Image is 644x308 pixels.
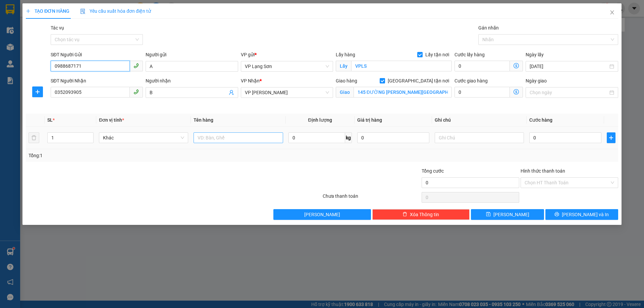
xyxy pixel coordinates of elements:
[357,132,429,143] input: 0
[103,133,184,143] span: Khác
[454,78,488,83] label: Cước giao hàng
[336,78,357,83] span: Giao hàng
[47,117,53,123] span: SL
[51,51,143,58] div: SĐT Người Gửi
[245,87,329,98] span: VP Minh Khai
[146,77,238,84] div: Người nhận
[471,209,544,220] button: save[PERSON_NAME]
[526,52,544,57] label: Ngày lấy
[530,63,608,70] input: Ngày lấy
[245,61,329,71] span: VP Lạng Sơn
[410,211,439,218] span: Xóa Thông tin
[603,3,622,22] button: Close
[454,87,510,98] input: Cước giao hàng
[385,77,452,84] span: [GEOGRAPHIC_DATA] tận nơi
[273,209,371,220] button: [PERSON_NAME]
[607,132,615,143] button: plus
[32,86,43,97] button: plus
[422,168,444,174] span: Tổng cước
[529,117,552,123] span: Cước hàng
[336,61,351,71] span: Lấy
[354,87,452,98] input: Giao tận nơi
[402,212,407,217] span: delete
[99,117,124,123] span: Đơn vị tính
[554,212,559,217] span: printer
[133,63,139,68] span: phone
[486,212,491,217] span: save
[478,25,499,30] label: Gán nhãn
[357,117,382,123] span: Giá trị hàng
[133,89,139,95] span: phone
[562,211,609,218] span: [PERSON_NAME] và In
[51,25,64,30] label: Tác vụ
[514,63,519,68] span: dollar-circle
[80,8,151,14] span: Yêu cầu xuất hóa đơn điện tử
[521,168,565,174] label: Hình thức thanh toán
[194,117,213,123] span: Tên hàng
[423,51,452,58] span: Lấy tận nơi
[526,78,547,83] label: Ngày giao
[304,211,340,218] span: [PERSON_NAME]
[29,132,39,143] button: delete
[372,209,470,220] button: deleteXóa Thông tin
[530,89,608,96] input: Ngày giao
[545,209,618,220] button: printer[PERSON_NAME] và In
[308,117,332,123] span: Định lượng
[609,10,615,15] span: close
[607,135,615,140] span: plus
[493,211,529,218] span: [PERSON_NAME]
[146,51,238,58] div: Người gửi
[33,89,43,95] span: plus
[194,132,283,143] input: VD: Bàn, Ghế
[514,89,519,95] span: dollar-circle
[435,132,524,143] input: Ghi Chú
[80,9,86,14] img: icon
[454,61,510,71] input: Cước lấy hàng
[336,52,355,57] span: Lấy hàng
[336,87,354,98] span: Giao
[345,132,352,143] span: kg
[322,192,421,204] div: Chưa thanh toán
[229,90,234,95] span: user-add
[241,51,333,58] div: VP gửi
[241,78,260,83] span: VP Nhận
[454,52,485,57] label: Cước lấy hàng
[432,114,527,127] th: Ghi chú
[51,77,143,84] div: SĐT Người Nhận
[26,9,31,13] span: plus
[26,8,69,14] span: TẠO ĐƠN HÀNG
[351,61,452,71] input: Lấy tận nơi
[29,152,249,159] div: Tổng: 1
